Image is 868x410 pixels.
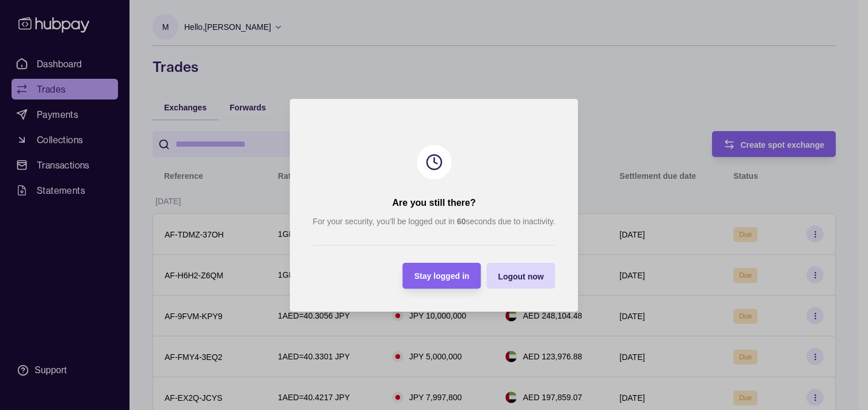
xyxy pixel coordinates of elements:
[486,263,555,289] button: Logout now
[414,271,470,281] span: Stay logged in
[403,263,481,289] button: Stay logged in
[313,215,555,228] p: For your security, you’ll be logged out in seconds due to inactivity.
[457,217,466,226] strong: 60
[498,271,543,281] span: Logout now
[393,197,476,209] h2: Are you still there?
